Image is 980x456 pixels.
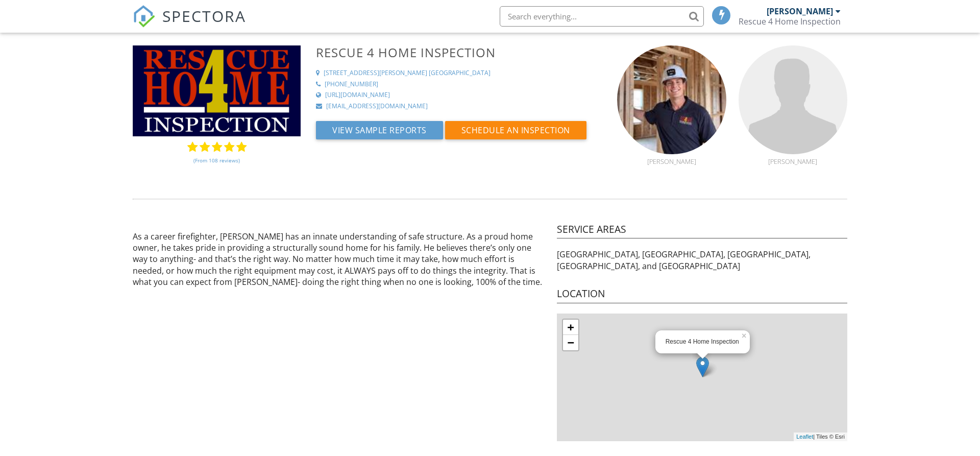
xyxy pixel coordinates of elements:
[741,330,750,338] a: ×
[794,433,847,441] div: | Tiles © Esri
[326,102,428,111] div: [EMAIL_ADDRESS][DOMAIN_NAME]
[325,80,378,89] div: [PHONE_NUMBER]
[316,102,605,111] a: [EMAIL_ADDRESS][DOMAIN_NAME]
[557,249,847,272] p: [GEOGRAPHIC_DATA], [GEOGRAPHIC_DATA], [GEOGRAPHIC_DATA], [GEOGRAPHIC_DATA], and [GEOGRAPHIC_DATA]
[316,121,443,139] button: View Sample Reports
[162,5,246,27] span: SPECTORA
[193,152,240,169] a: (From 108 reviews)
[445,128,586,139] a: Schedule an Inspection
[316,45,605,59] h3: Rescue 4 Home Inspection
[557,287,847,303] h4: Location
[325,91,390,100] div: [URL][DOMAIN_NAME]
[739,16,841,27] div: Rescue 4 Home Inspection
[617,157,726,165] div: [PERSON_NAME]
[563,320,578,335] a: Zoom in
[617,45,726,154] img: img_1552.jpeg
[500,6,704,27] input: Search everything...
[666,338,740,346] div: Rescue 4 Home Inspection
[429,69,491,78] div: [GEOGRAPHIC_DATA]
[767,6,833,16] div: [PERSON_NAME]
[316,69,605,78] a: [STREET_ADDRESS][PERSON_NAME] [GEOGRAPHIC_DATA]
[796,434,813,440] a: Leaflet
[563,335,578,350] a: Zoom out
[445,121,586,139] button: Schedule an Inspection
[133,45,301,136] img: Logo4.JPG
[316,80,605,89] a: [PHONE_NUMBER]
[739,157,847,165] div: [PERSON_NAME]
[316,128,445,139] a: View Sample Reports
[739,45,847,154] img: default-user-f0147aede5fd5fa78ca7ade42f37bd4542148d508eef1c3d3ea960f66861d68b.jpg
[133,5,155,28] img: The Best Home Inspection Software - Spectora
[316,91,605,100] a: [URL][DOMAIN_NAME]
[133,14,246,35] a: SPECTORA
[739,146,847,165] a: [PERSON_NAME]
[617,146,726,165] a: [PERSON_NAME]
[133,231,545,288] p: As a career firefighter, [PERSON_NAME] has an innate understanding of safe structure. As a proud ...
[557,223,847,239] h4: Service Areas
[324,69,427,78] div: [STREET_ADDRESS][PERSON_NAME]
